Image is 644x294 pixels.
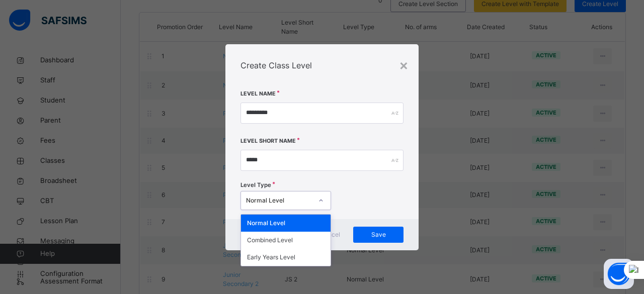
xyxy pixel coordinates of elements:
span: Level Type [240,181,271,189]
button: Open asap [604,259,634,289]
span: Create Class Level [240,60,312,70]
div: × [399,54,409,75]
div: Normal Level [246,196,312,205]
label: Level Short Name [240,137,296,145]
div: Combined Level [241,232,331,249]
span: Save [361,230,396,239]
div: Normal Level [241,215,331,232]
div: Early Years Level [241,249,331,266]
label: Level Name [240,90,276,98]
